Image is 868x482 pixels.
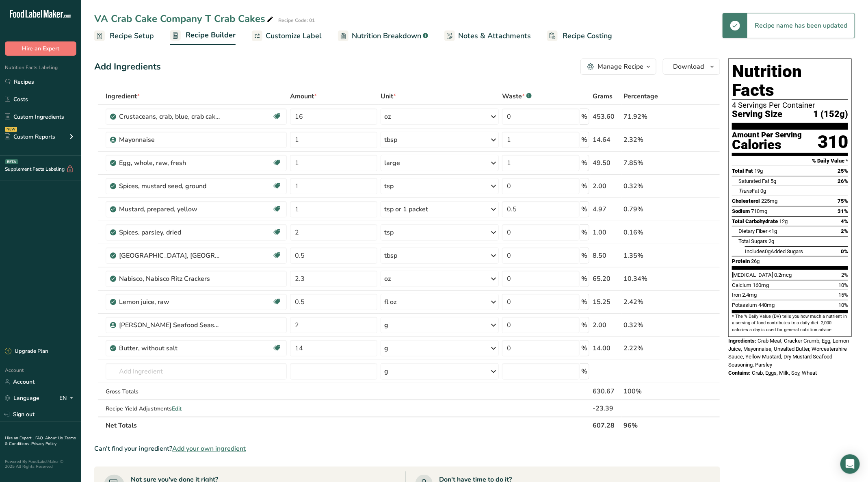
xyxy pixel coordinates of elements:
[119,251,221,261] div: [GEOGRAPHIC_DATA], [GEOGRAPHIC_DATA]
[119,158,221,168] div: Egg, whole, raw, fresh
[106,363,287,380] input: Add Ingredient
[593,251,620,261] div: 8.50
[663,59,720,75] button: Download
[252,27,322,45] a: Customize Label
[338,27,428,45] a: Nutrition Breakdown
[732,101,848,109] div: 4 Servings Per Container
[738,178,769,184] span: Saturated Fat
[119,228,221,237] div: Spices, parsley, dried
[732,62,848,100] h1: Nutrition Facts
[266,30,322,41] span: Customize Label
[110,30,154,41] span: Recipe Setup
[732,131,802,139] div: Amount Per Serving
[458,30,531,41] span: Notes & Attachments
[738,238,767,244] span: Total Sugars
[732,218,778,224] span: Total Carbohydrate
[444,27,531,45] a: Notes & Attachments
[106,404,287,413] div: Recipe Yield Adjustments
[838,302,848,308] span: 10%
[768,238,774,244] span: 2g
[384,204,428,214] div: tsp or 1 packet
[381,91,396,101] span: Unit
[673,62,704,72] span: Download
[841,272,848,278] span: 2%
[5,159,18,164] div: BETA
[838,168,848,174] span: 25%
[754,168,763,174] span: 19g
[106,387,287,396] div: Gross Totals
[623,297,682,307] div: 2.42%
[593,343,620,353] div: 14.00
[384,320,388,330] div: g
[738,188,759,194] span: Fat
[623,135,682,145] div: 2.32%
[106,91,140,101] span: Ingredient
[5,41,76,56] button: Hire an Expert
[384,228,394,237] div: tsp
[623,343,682,353] div: 2.22%
[838,292,848,298] span: 15%
[119,274,221,284] div: Nabisco, Nabisco Ritz Crackers
[623,320,682,330] div: 0.32%
[774,272,792,278] span: 0.2mcg
[119,297,221,307] div: Lemon juice, raw
[779,218,788,224] span: 12g
[732,292,741,298] span: Iron
[732,208,750,214] span: Sodium
[384,343,388,353] div: g
[751,258,760,264] span: 26g
[502,91,532,101] div: Waste
[751,208,767,214] span: 710mg
[752,370,817,376] span: Crab, Eggs, Milk, Soy, Wheat
[765,248,771,254] span: 0g
[760,188,766,194] span: 0g
[732,258,750,264] span: Protein
[5,435,76,447] a: Terms & Conditions .
[59,393,76,403] div: EN
[593,320,620,330] div: 2.00
[841,248,848,254] span: 0%
[35,435,45,441] a: FAQ .
[593,181,620,191] div: 2.00
[623,386,682,396] div: 100%
[597,62,643,72] div: Manage Recipe
[593,135,620,145] div: 14.64
[384,112,391,122] div: oz
[593,404,620,413] div: -23.39
[838,208,848,214] span: 31%
[758,302,775,308] span: 440mg
[119,204,221,214] div: Mustard, prepared, yellow
[119,320,221,330] div: [PERSON_NAME] Seafood Seasoning
[623,274,682,284] div: 10.34%
[732,168,753,174] span: Total Fat
[753,282,769,288] span: 160mg
[384,158,400,168] div: large
[104,417,591,434] th: Net Totals
[172,444,246,454] span: Add your own ingredient
[742,292,757,298] span: 2.4mg
[838,282,848,288] span: 10%
[732,313,848,333] section: * The % Daily Value (DV) tells you how much a nutrient in a serving of food contributes to a dail...
[593,91,613,101] span: Grams
[384,367,388,376] div: g
[31,441,56,447] a: Privacy Policy
[5,459,76,469] div: Powered By FoodLabelMaker © 2025 All Rights Reserved
[94,27,154,45] a: Recipe Setup
[94,444,720,454] div: Can't find your ingredient?
[623,112,682,122] div: 71.92%
[732,302,757,308] span: Potassium
[623,181,682,191] div: 0.32%
[94,11,275,26] div: VA Crab Cake Company T Crab Cakes
[593,386,620,396] div: 630.67
[593,204,620,214] div: 4.97
[813,109,848,119] span: 1 (152g)
[728,338,756,344] span: Ingredients:
[738,228,767,234] span: Dietary Fiber
[5,435,34,441] a: Hire an Expert .
[593,112,620,122] div: 453.60
[591,417,622,434] th: 607.28
[563,30,612,41] span: Recipe Costing
[818,131,848,153] div: 310
[45,435,65,441] a: About Us .
[738,188,752,194] i: Trans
